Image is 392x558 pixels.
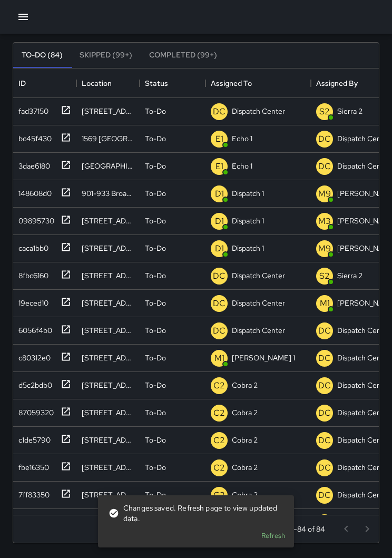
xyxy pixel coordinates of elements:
p: Sierra 2 [337,270,362,281]
div: 8fbc6160 [14,266,48,281]
p: DC [318,434,331,447]
p: To-Do [145,325,166,336]
p: E1 [215,160,223,173]
div: 467 19th Street [82,298,134,308]
p: DC [318,352,331,365]
p: S2 [319,270,330,282]
p: C2 [213,462,225,474]
p: Cobra 2 [232,407,258,418]
div: Location [82,68,112,98]
p: To-Do [145,380,166,390]
div: Assigned To [211,68,252,98]
p: D1 [215,215,224,228]
p: DC [213,325,226,337]
div: fbe16350 [14,458,49,473]
div: d5c2bdb0 [14,376,52,390]
p: Dispatch 1 [232,243,264,253]
p: M1 [214,352,224,365]
div: bf9c4d60 [14,513,52,527]
div: Status [140,68,205,98]
p: Cobra 2 [232,462,258,473]
p: DC [213,105,226,118]
p: DC [318,462,331,474]
p: To-Do [145,407,166,418]
p: To-Do [145,490,166,500]
p: Dispatch Center [337,161,390,171]
p: Dispatch Center [337,407,390,418]
p: C2 [213,379,225,392]
p: 1–84 of 84 [291,524,325,534]
p: DC [318,489,331,502]
p: To-Do [145,298,166,308]
p: Echo 1 [232,161,252,171]
div: ID [13,68,76,98]
div: 6056f4b0 [14,321,52,336]
p: Dispatch Center [337,435,390,445]
p: Dispatch Center [337,325,390,336]
p: Echo 1 [232,133,252,144]
p: Cobra 2 [232,435,258,445]
div: 1407 Franklin Street [82,353,134,363]
p: DC [318,160,331,173]
p: DC [318,407,331,419]
p: To-Do [145,353,166,363]
div: 2295 Broadway [82,490,134,500]
p: DC [318,379,331,392]
div: 404 Webster St [82,243,134,253]
div: Location [76,68,140,98]
div: 87059320 [14,403,54,418]
p: Dispatch Center [232,298,285,308]
div: fad37150 [14,102,48,116]
p: M3 [318,215,331,228]
div: Status [145,68,168,98]
p: To-Do [145,216,166,226]
p: Dispatch Center [232,325,285,336]
p: D1 [215,242,224,255]
p: C2 [213,434,225,447]
p: To-Do [145,462,166,473]
p: Dispatch Center [337,380,390,390]
p: S2 [319,105,330,118]
div: bc45f430 [14,129,52,144]
p: Dispatch Center [337,353,390,363]
p: Sierra 2 [337,106,362,116]
div: ID [18,68,26,98]
p: M9 [318,188,331,200]
p: M1 [320,297,330,310]
p: C2 [213,407,225,419]
button: Completed (99+) [141,43,226,68]
div: caca1bb0 [14,239,48,253]
div: 1569 Franklin Street [82,133,134,144]
div: 3dae6180 [14,156,50,171]
div: 529 17th Street [82,106,134,116]
div: 1621 Telegraph Avenue [82,435,134,445]
div: Assigned By [316,68,358,98]
button: Skipped (99+) [71,43,141,68]
div: c1de5790 [14,430,51,445]
p: [PERSON_NAME] 1 [232,353,295,363]
p: Cobra 2 [232,380,258,390]
div: 505 17th Street [82,407,134,418]
div: 435 19th Street [82,270,134,281]
p: Dispatch Center [337,133,390,144]
p: Dispatch Center [337,490,390,500]
p: To-Do [145,188,166,199]
p: Dispatch Center [337,462,390,473]
button: Refresh [256,528,290,544]
button: To-Do (84) [13,43,71,68]
p: Dispatch Center [232,270,285,281]
p: Dispatch Center [232,106,285,116]
p: To-Do [145,270,166,281]
p: To-Do [145,243,166,253]
div: 09895730 [14,211,54,226]
div: c80312e0 [14,348,51,363]
p: DC [213,297,226,310]
p: To-Do [145,161,166,171]
p: Cobra 2 [232,490,258,500]
p: DC [213,270,226,282]
div: 1701 Broadway [82,380,134,390]
p: DC [318,325,331,337]
div: 19eced10 [14,293,48,308]
div: 148608d0 [14,184,52,199]
p: E1 [215,133,223,145]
